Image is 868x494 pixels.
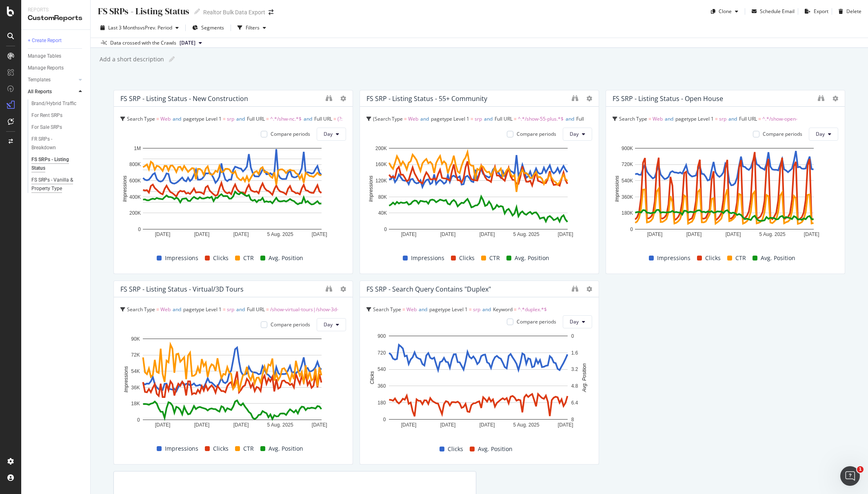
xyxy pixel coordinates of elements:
[686,231,702,237] text: [DATE]
[582,363,587,392] text: Avg. Position
[156,306,159,313] span: =
[816,130,825,137] span: Day
[203,8,265,16] div: Realtor Bulk Data Export
[440,422,456,428] text: [DATE]
[648,115,651,122] span: =
[266,306,269,313] span: =
[614,175,620,202] text: Impressions
[131,401,140,406] text: 18K
[31,111,62,120] div: For Rent SRPs
[233,231,249,237] text: [DATE]
[366,144,590,246] svg: A chart.
[120,144,344,246] div: A chart.
[715,115,718,122] span: =
[131,385,140,391] text: 36K
[113,90,353,274] div: FS SRP - Listing Status - New ConstructionSearch Type = Webandpagetype Level 1 = srpandFull URL =...
[480,422,495,428] text: [DATE]
[377,383,386,389] text: 360
[28,52,61,61] div: Manage Tables
[269,9,273,15] div: arrow-right-arrow-left
[120,94,248,103] div: FS SRP - Listing Status - New Construction
[314,115,332,122] span: Full URL
[223,306,226,313] span: =
[271,321,310,328] div: Compare periods
[619,115,647,122] span: Search Type
[131,368,140,374] text: 54K
[708,5,741,18] button: Clone
[129,210,141,216] text: 200K
[420,115,429,122] span: and
[471,115,473,122] span: =
[381,127,419,134] span: (?:[^/]*\/){5}[^/]*
[180,39,195,47] span: 2025 Jan. 17th
[514,115,517,122] span: =
[213,253,229,263] span: Clicks
[271,130,310,137] div: Compare periods
[267,231,293,237] text: 5 Aug. 2025
[739,115,757,122] span: Full URL
[324,321,333,328] span: Day
[383,417,386,422] text: 0
[31,123,84,132] a: For Sale SRPs
[165,444,198,454] span: Impressions
[366,94,487,103] div: FS SRP - Listing Status - 55+ Community
[622,194,633,200] text: 360K
[31,176,79,193] div: FS SRPs - Vanilla & Property Type
[571,383,578,389] text: 4.8
[404,115,407,122] span: =
[312,422,327,428] text: [DATE]
[475,115,482,122] span: srp
[630,227,633,232] text: 0
[518,306,547,313] span: ^.*duplex.*$
[227,115,234,122] span: srp
[570,130,579,137] span: Day
[377,350,386,356] text: 720
[377,400,386,406] text: 180
[366,332,590,436] svg: A chart.
[312,231,327,237] text: [DATE]
[411,253,444,263] span: Impressions
[513,422,539,428] text: 5 Aug. 2025
[728,115,737,122] span: and
[317,128,346,141] button: Day
[840,466,860,486] iframe: Intercom live chat
[735,253,746,263] span: CTR
[176,38,205,48] button: [DATE]
[266,115,269,122] span: =
[377,127,380,134] span: =
[127,115,155,122] span: Search Type
[373,306,401,313] span: Search Type
[606,90,845,274] div: FS SRP - Listing Status - Open HouseSearch Type = Webandpagetype Level 1 = srpandFull URL = ^.*/s...
[377,366,386,372] text: 540
[760,8,795,15] div: Schedule Email
[748,5,795,18] button: Schedule Email
[571,417,574,422] text: 8
[375,162,387,167] text: 160K
[406,306,417,313] span: Web
[131,336,140,342] text: 90K
[360,281,599,465] div: FS SRP - Search query contains "duplex"Search Type = Webandpagetype Level 1 = srpandKeyword = ^.*...
[635,127,644,134] span: and
[28,36,62,45] div: + Create Report
[375,178,387,184] text: 120K
[236,306,245,313] span: and
[326,95,332,101] div: binoculars
[517,130,556,137] div: Compare periods
[28,7,84,13] div: Reports
[378,210,387,216] text: 40K
[129,194,141,200] text: 400K
[28,52,84,61] a: Manage Tables
[120,285,244,293] div: FS SRP - Listing Status - Virtual/3D Tours
[726,231,741,237] text: [DATE]
[429,306,468,313] span: pagetype Level 1
[846,8,861,15] div: Delete
[129,162,141,167] text: 800K
[758,115,761,122] span: =
[440,231,456,237] text: [DATE]
[246,24,260,31] div: Filters
[324,130,333,137] span: Day
[31,135,77,152] div: FR SRPs - Breakdown
[571,350,578,356] text: 1.6
[28,88,52,96] div: All Reports
[127,306,155,313] span: Search Type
